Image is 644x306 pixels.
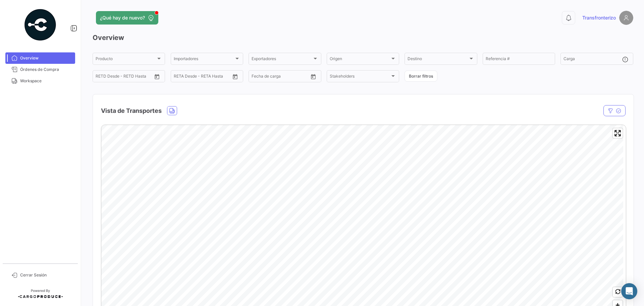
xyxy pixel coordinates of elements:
[174,75,186,80] input: Desde
[20,67,72,73] span: Órdenes de Compra
[5,64,75,75] a: Órdenes de Compra
[308,72,318,82] button: Open calendar
[330,75,390,80] span: Stakeholders
[582,14,616,21] span: Transfronterizo
[268,75,295,80] input: Hasta
[252,57,312,62] span: Exportadores
[101,106,162,116] h4: Vista de Transportes
[100,14,145,21] span: ¿Qué hay de nuevo?
[20,55,72,61] span: Overview
[23,8,57,42] img: powered-by.png
[619,11,633,25] img: placeholder-user.png
[96,11,158,25] button: ¿Qué hay de nuevo?
[112,75,139,80] input: Hasta
[5,52,75,64] a: Overview
[191,75,217,80] input: Hasta
[330,57,390,62] span: Origen
[252,75,264,80] input: Desde
[621,283,637,299] div: Abrir Intercom Messenger
[405,71,437,82] button: Borrar filtros
[174,57,234,62] span: Importadores
[20,272,72,278] span: Cerrar Sesión
[20,78,72,84] span: Workspace
[93,33,633,42] h3: Overview
[5,75,75,87] a: Workspace
[230,72,240,82] button: Open calendar
[167,106,177,115] button: Land
[152,72,162,82] button: Open calendar
[613,128,623,138] button: Enter fullscreen
[96,75,108,80] input: Desde
[408,57,468,62] span: Destino
[96,57,156,62] span: Producto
